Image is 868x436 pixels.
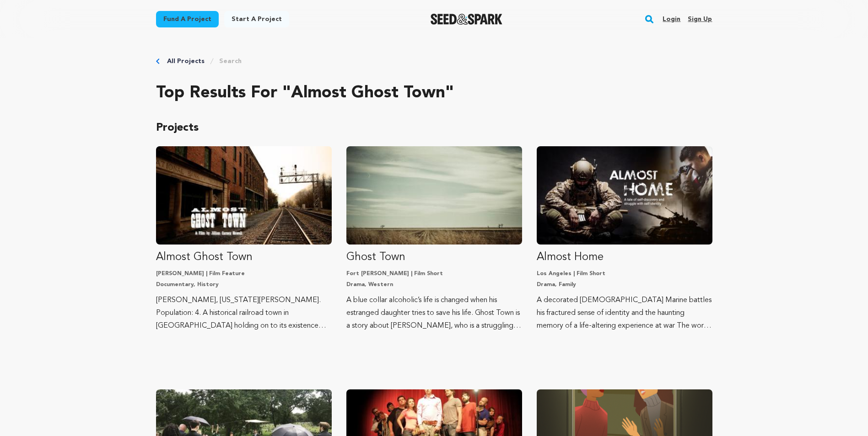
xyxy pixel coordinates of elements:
p: A decorated [DEMOGRAPHIC_DATA] Marine battles his fractured sense of identity and the haunting me... [537,294,712,332]
p: Los Angeles | Film Short [537,270,712,277]
div: Breadcrumb [156,57,712,66]
a: Fund a project [156,11,219,27]
p: Drama, Family [537,281,712,288]
p: Drama, Western [346,281,522,288]
p: Ghost Town [346,250,522,265]
a: Search [219,57,242,66]
a: Start a project [224,11,289,27]
a: Fund Ghost Town [346,146,522,332]
p: Documentary, History [156,281,332,288]
a: All Projects [167,57,205,66]
h2: Top results for "almost ghost town" [156,84,712,102]
a: Fund Almost Ghost Town [156,146,332,332]
a: Sign up [688,12,712,27]
p: A blue collar alcoholic’s life is changed when his estranged daughter tries to save his life. Gho... [346,294,522,332]
a: Seed&Spark Homepage [431,14,502,25]
p: Almost Home [537,250,712,265]
a: Fund Almost Home [537,146,712,332]
p: Fort [PERSON_NAME] | Film Short [346,270,522,277]
p: Almost Ghost Town [156,250,332,265]
a: Login [663,12,680,27]
p: Projects [156,121,712,135]
img: Seed&Spark Logo Dark Mode [431,14,502,25]
p: [PERSON_NAME], [US_STATE][PERSON_NAME]. Population: 4. A historical railroad town in [GEOGRAPHIC_... [156,294,332,332]
p: [PERSON_NAME] | Film Feature [156,270,332,277]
